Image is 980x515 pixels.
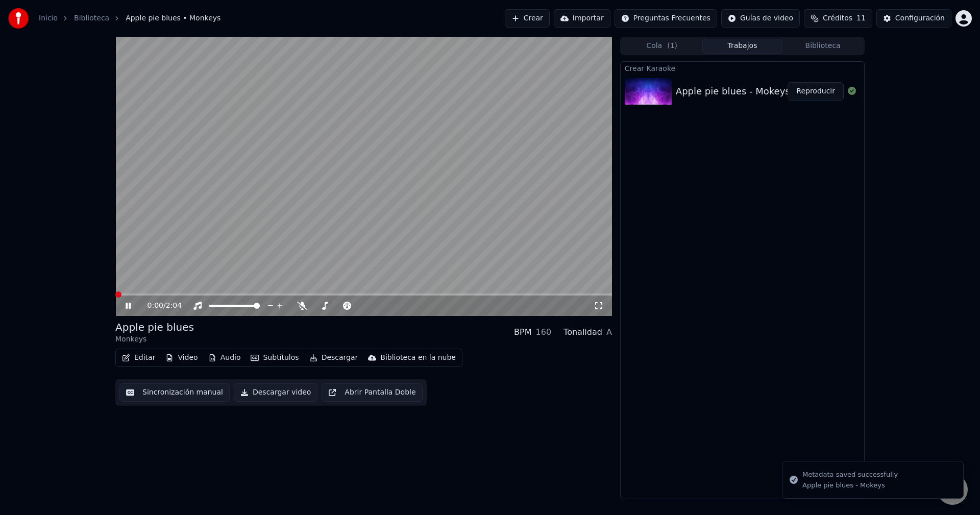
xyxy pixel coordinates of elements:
[676,84,790,99] div: Apple pie blues - Mokeys
[788,82,844,101] button: Reproducir
[606,326,612,338] div: A
[234,383,317,402] button: Descargar video
[204,351,245,365] button: Audio
[74,13,109,23] a: Biblioteca
[802,470,898,480] div: Metadata saved successfully
[615,9,717,28] button: Preguntas Frecuentes
[161,351,202,365] button: Video
[115,334,194,345] div: Monkeys
[563,326,602,338] div: Tonalidad
[380,353,456,363] div: Biblioteca en la nube
[621,62,864,74] div: Crear Karaoke
[782,39,863,54] button: Biblioteca
[554,9,610,28] button: Importar
[39,13,58,23] a: Inicio
[322,383,422,402] button: Abrir Pantalla Doble
[804,9,872,28] button: Créditos11
[115,320,194,334] div: Apple pie blues
[802,481,898,490] div: Apple pie blues - Mokeys
[721,9,800,28] button: Guías de video
[247,351,303,365] button: Subtítulos
[702,39,783,54] button: Trabajos
[505,9,550,28] button: Crear
[148,301,163,311] span: 0:00
[8,8,29,29] img: youka
[305,351,362,365] button: Descargar
[514,326,531,338] div: BPM
[622,39,702,54] button: Cola
[118,351,159,365] button: Editar
[856,13,866,23] span: 11
[876,9,951,28] button: Configuración
[823,13,852,23] span: Créditos
[148,301,172,311] div: /
[119,383,230,402] button: Sincronización manual
[126,13,220,23] span: Apple pie blues • Monkeys
[895,13,945,23] div: Configuración
[166,301,182,311] span: 2:04
[536,326,552,338] div: 160
[667,41,677,51] span: ( 1 )
[39,13,220,23] nav: breadcrumb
